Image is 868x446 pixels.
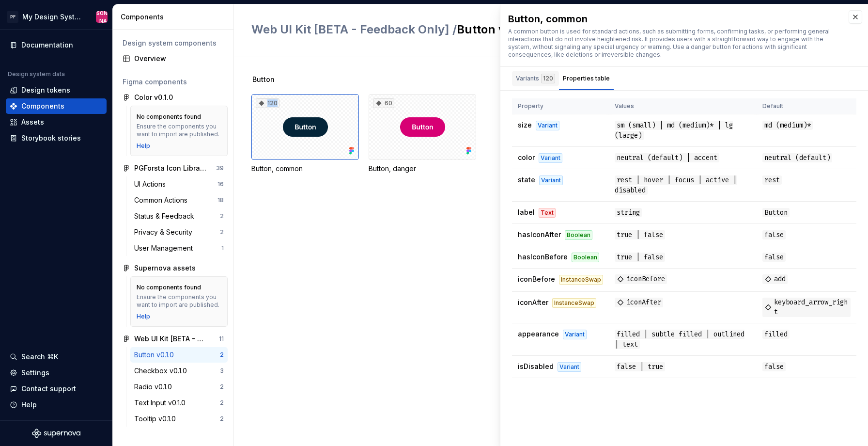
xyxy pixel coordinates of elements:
[563,330,587,339] div: Variant
[137,284,201,291] div: No components found
[762,274,788,284] span: add
[615,230,665,239] span: true | false
[518,362,554,370] span: isDisabled
[96,1,108,32] div: [PERSON_NAME]
[518,153,535,161] span: color
[134,195,191,205] div: Common Actions
[518,121,532,129] span: size
[137,313,150,320] a: Help
[134,366,191,376] div: Checkbox v0.1.0
[6,349,107,365] button: Search ⌘K
[134,179,170,189] div: UI Actions
[762,121,813,130] span: md (medium)*
[32,429,80,438] svg: Supernova Logo
[130,208,228,224] a: Status & Feedback2
[7,11,18,23] div: PF
[21,133,81,143] div: Storybook stories
[541,74,555,83] div: 120
[762,298,851,317] span: keyboard_arrow_right
[518,330,559,338] span: appearance
[21,352,58,362] div: Search ⌘K
[137,113,201,121] div: No components found
[615,330,744,349] span: filled | subtle filled | outlined | text
[518,253,568,261] span: hasIconBefore
[609,98,757,114] th: Values
[516,74,555,83] div: Variants
[119,51,228,66] a: Overview
[6,381,107,397] button: Contact support
[762,153,832,162] span: neutral (default)
[559,275,603,285] div: InstanceSwap
[21,384,76,394] div: Contact support
[615,175,737,195] span: rest | hover | focus | active | disabled
[757,98,856,114] th: Default
[615,208,642,217] span: string
[130,240,228,256] a: User Management1
[539,153,562,163] div: Variant
[130,224,228,240] a: Privacy & Security2
[762,175,782,185] span: rest
[536,121,559,130] div: Variant
[6,82,107,98] a: Design tokens
[123,77,224,87] div: Figma components
[134,163,206,173] div: PGForsta Icon Library [BETA - Feedback Only]
[21,101,64,111] div: Components
[216,164,224,172] div: 39
[8,70,65,78] div: Design system data
[123,38,224,48] div: Design system components
[572,253,599,262] div: Boolean
[21,368,49,378] div: Settings
[220,228,224,236] div: 2
[6,98,107,114] a: Components
[21,400,37,410] div: Help
[130,395,228,411] a: Text Input v0.1.02
[137,142,150,150] a: Help
[6,130,107,146] a: Storybook stories
[762,362,786,371] span: false
[2,6,110,27] button: PFMy Design System[PERSON_NAME]
[565,230,592,240] div: Boolean
[119,160,228,176] a: PGForsta Icon Library [BETA - Feedback Only]39
[134,350,178,360] div: Button v0.1.0
[518,230,561,239] span: hasIconAfter
[134,414,180,424] div: Tooltip v0.1.0
[369,164,476,174] div: Button, danger
[518,208,535,216] span: label
[512,98,609,114] th: Property
[369,94,476,174] div: 60Button, danger
[518,175,535,184] span: state
[220,351,224,359] div: 2
[615,362,665,371] span: false | true
[137,123,221,138] div: Ensure the components you want to import are published.
[21,40,73,50] div: Documentation
[134,334,206,344] div: Web UI Kit [BETA - Feedback Only]
[6,37,107,53] a: Documentation
[134,227,196,237] div: Privacy & Security
[762,230,786,239] span: false
[508,28,839,59] div: A common button is used for standard actions, such as submitting forms, confirming tasks, or perf...
[558,362,581,372] div: Variant
[615,274,667,284] span: iconBefore
[6,397,107,413] button: Help
[539,208,556,218] div: Text
[130,347,228,363] a: Button v0.1.02
[251,94,359,174] div: 120Button, common
[121,12,230,22] div: Components
[762,208,790,217] span: Button
[119,90,228,105] a: Color v0.1.0
[134,382,176,392] div: Radio v0.1.0
[539,175,563,185] div: Variant
[256,98,279,108] div: 120
[134,263,196,273] div: Supernova assets
[134,398,189,408] div: Text Input v0.1.0
[130,411,228,427] a: Tooltip v0.1.02
[137,293,221,309] div: Ensure the components you want to import are published.
[373,98,394,108] div: 60
[220,383,224,391] div: 2
[762,253,786,262] span: false
[518,298,548,306] span: iconAfter
[21,117,44,127] div: Assets
[130,176,228,192] a: UI Actions16
[130,192,228,208] a: Common Actions18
